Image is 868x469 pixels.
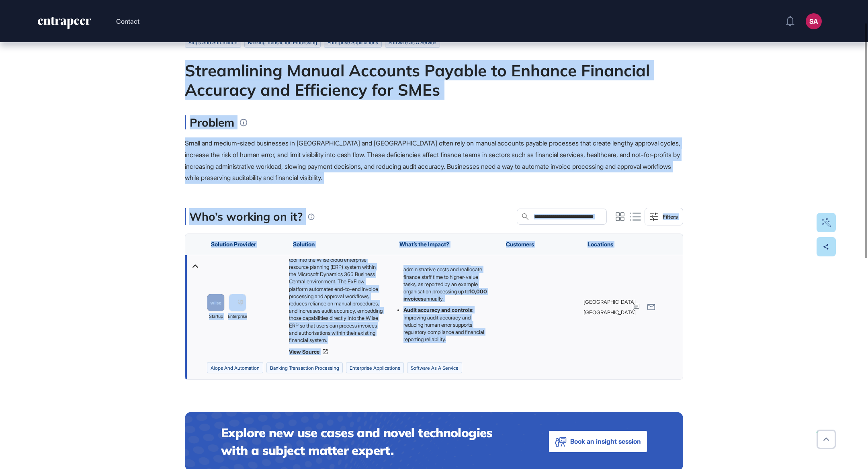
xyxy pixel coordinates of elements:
[806,13,822,29] button: SA
[185,61,683,99] div: Streamlining Manual Accounts Payable to Enhance Financial Accuracy and Efficiency for SMEs
[209,313,223,320] span: startup
[266,362,343,373] li: banking transaction processing
[346,362,404,373] li: enterprise applications
[289,348,387,355] a: View Source
[221,424,517,459] h4: Explore new use cases and novel technologies with a subject matter expert.
[189,208,303,225] p: Who’s working on it?
[403,307,490,343] li: : Improving audit accuracy and reducing human error supports regulatory compliance and financial ...
[403,251,490,302] li: : Reduced manual processing can lower administrative costs and reallocate finance staff time to h...
[506,241,534,248] span: Customers
[645,208,683,225] button: Filters
[663,213,678,220] div: Filters
[583,298,636,305] span: [GEOGRAPHIC_DATA]
[324,37,382,48] li: enterprise applications
[207,294,224,311] img: image
[549,431,647,452] button: Book an insight session
[37,17,92,32] a: entrapeer-logo
[207,294,225,311] a: image
[407,362,462,373] li: software as a service
[116,16,139,27] button: Contact
[207,362,263,373] li: aiops and automation
[293,241,315,248] span: Solution
[583,309,636,316] span: [GEOGRAPHIC_DATA]
[588,241,613,248] span: Locations
[211,241,256,248] span: Solution Provider
[403,288,487,302] strong: 10,000 invoices
[570,436,641,447] span: Book an insight session
[229,294,246,311] img: image
[244,37,321,48] li: banking transaction processing
[185,37,241,48] li: aiops and automation
[185,139,680,182] span: Small and medium-sized businesses in [GEOGRAPHIC_DATA] and [GEOGRAPHIC_DATA] often rely on manual...
[403,307,472,313] strong: Audit accuracy and controls
[385,37,440,48] li: software as a service
[185,115,234,129] h3: Problem
[229,294,246,311] a: image
[399,241,449,248] span: What’s the Impact?
[289,259,387,344] div: Wiise and SignUp Software entered a partnership to deliver accounts payable (AP) automation by fu...
[228,313,247,320] span: enterprise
